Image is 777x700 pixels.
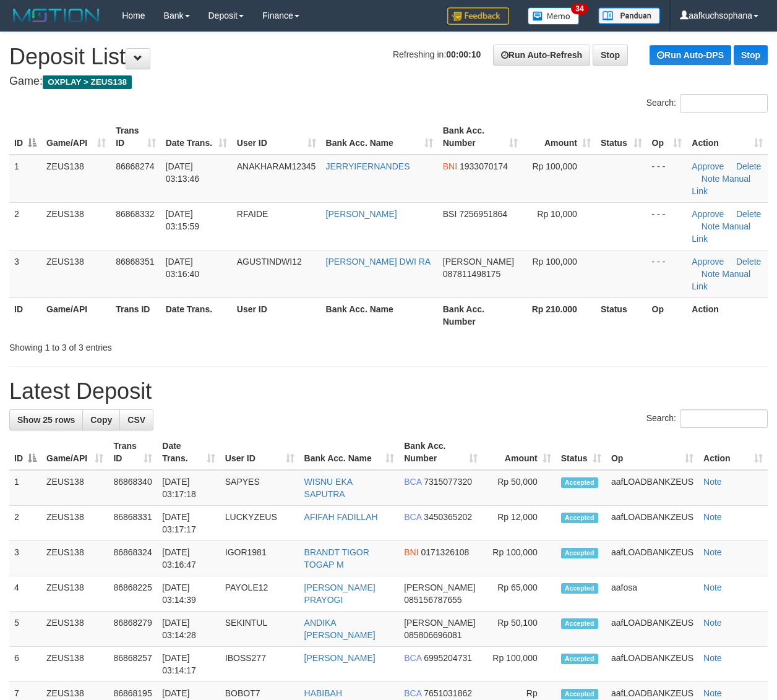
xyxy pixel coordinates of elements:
[9,45,768,69] h1: Deposit List
[82,409,120,430] a: Copy
[703,618,722,628] a: Note
[108,612,157,647] td: 86868279
[571,3,588,14] span: 34
[111,119,160,155] th: Trans ID: activate to sort column ascending
[606,506,698,541] td: aafLOADBANKZEUS
[9,541,41,576] td: 3
[9,250,41,297] td: 3
[404,583,475,592] span: [PERSON_NAME]
[646,409,768,428] label: Search:
[157,576,220,612] td: [DATE] 03:14:39
[483,541,556,576] td: Rp 100,000
[321,119,438,155] th: Bank Acc. Name: activate to sort column ascending
[561,548,598,558] span: Accepted
[606,576,698,612] td: aafosa
[166,161,200,184] span: [DATE] 03:13:46
[523,119,596,155] th: Amount: activate to sort column ascending
[393,49,481,59] span: Refreshing in:
[424,688,472,698] span: Copy 7651031862 to clipboard
[9,75,768,88] h4: Game:
[703,512,722,522] a: Note
[438,119,523,155] th: Bank Acc. Number: activate to sort column ascending
[9,409,83,430] a: Show 25 rows
[304,477,353,499] a: WISNU EKA SAPUTRA
[41,297,111,333] th: Game/API
[606,470,698,506] td: aafLOADBANKZEUS
[647,202,687,250] td: - - -
[687,297,768,333] th: Action
[703,547,722,557] a: Note
[680,94,768,113] input: Search:
[108,435,157,470] th: Trans ID: activate to sort column ascending
[9,647,41,682] td: 6
[734,45,768,65] a: Stop
[646,94,768,113] label: Search:
[647,155,687,203] td: - - -
[9,379,768,404] h1: Latest Deposit
[736,257,761,267] a: Delete
[680,409,768,428] input: Search:
[687,119,768,155] th: Action: activate to sort column ascending
[404,512,421,522] span: BCA
[593,45,628,66] a: Stop
[108,541,157,576] td: 86868324
[116,209,154,219] span: 86868332
[157,647,220,682] td: [DATE] 03:14:17
[326,209,397,219] a: [PERSON_NAME]
[220,612,299,647] td: SEKINTUL
[702,174,720,184] a: Note
[9,506,41,541] td: 2
[9,336,314,354] div: Showing 1 to 3 of 3 entries
[108,470,157,506] td: 86868340
[127,415,145,425] span: CSV
[404,477,421,487] span: BCA
[443,269,500,279] span: Copy 087811498175 to clipboard
[650,45,731,65] a: Run Auto-DPS
[561,689,598,699] span: Accepted
[556,435,606,470] th: Status: activate to sort column ascending
[736,209,761,219] a: Delete
[9,155,41,203] td: 1
[447,7,509,25] img: Feedback.jpg
[703,477,722,487] a: Note
[9,202,41,250] td: 2
[532,161,577,171] span: Rp 100,000
[647,119,687,155] th: Op: activate to sort column ascending
[119,409,153,430] a: CSV
[41,119,111,155] th: Game/API: activate to sort column ascending
[166,209,200,231] span: [DATE] 03:15:59
[9,297,41,333] th: ID
[404,595,461,605] span: Copy 085156787655 to clipboard
[561,513,598,523] span: Accepted
[606,435,698,470] th: Op: activate to sort column ascending
[321,297,438,333] th: Bank Acc. Name
[237,161,316,171] span: ANAKHARAM12345
[692,161,724,171] a: Approve
[493,45,590,66] a: Run Auto-Refresh
[404,688,421,698] span: BCA
[220,435,299,470] th: User ID: activate to sort column ascending
[304,618,376,640] a: ANDIKA [PERSON_NAME]
[483,576,556,612] td: Rp 65,000
[9,119,41,155] th: ID: activate to sort column descending
[9,435,41,470] th: ID: activate to sort column descending
[161,297,232,333] th: Date Trans.
[561,654,598,664] span: Accepted
[702,221,720,231] a: Note
[326,257,431,267] a: [PERSON_NAME] DWI RA
[703,653,722,663] a: Note
[596,119,647,155] th: Status: activate to sort column ascending
[9,6,103,25] img: MOTION_logo.png
[596,297,647,333] th: Status
[404,618,475,628] span: [PERSON_NAME]
[41,470,108,506] td: ZEUS138
[41,612,108,647] td: ZEUS138
[537,209,577,219] span: Rp 10,000
[421,547,469,557] span: Copy 0171326108 to clipboard
[41,647,108,682] td: ZEUS138
[232,119,321,155] th: User ID: activate to sort column ascending
[692,269,750,291] a: Manual Link
[647,297,687,333] th: Op
[157,541,220,576] td: [DATE] 03:16:47
[157,435,220,470] th: Date Trans.: activate to sort column ascending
